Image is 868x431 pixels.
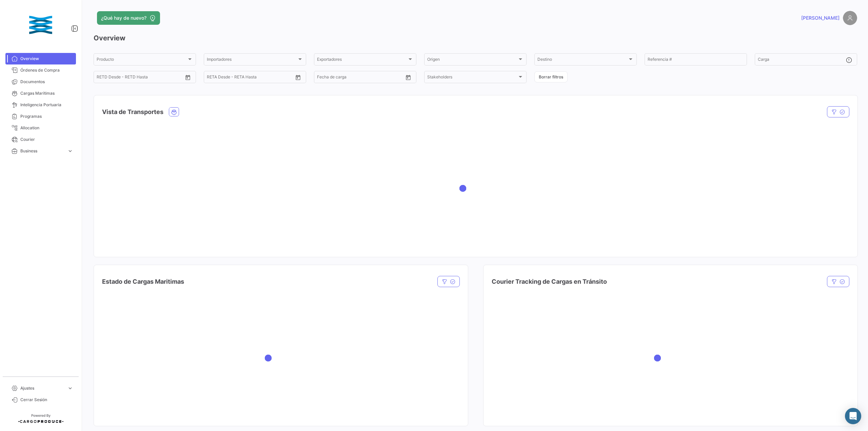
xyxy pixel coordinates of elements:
[20,79,73,85] span: Documentos
[5,111,76,122] a: Programas
[5,88,76,99] a: Cargas Marítimas
[5,53,76,64] a: Overview
[492,277,607,286] h4: Courier Tracking de Cargas en Tránsito
[5,76,76,88] a: Documentos
[801,15,840,21] span: [PERSON_NAME]
[317,58,407,63] span: Exportadores
[293,72,303,82] button: Open calendar
[20,125,73,131] span: Allocation
[537,58,628,63] span: Destino
[97,58,187,63] span: Producto
[334,76,376,80] input: Hasta
[427,76,517,80] span: Stakeholders
[20,67,73,73] span: Órdenes de Compra
[97,76,109,80] input: Desde
[20,90,73,96] span: Cargas Marítimas
[5,99,76,111] a: Inteligencia Portuaria
[207,76,219,80] input: Desde
[169,108,179,116] button: Ocean
[317,76,329,80] input: Desde
[24,8,58,42] img: customer_38.png
[403,72,413,82] button: Open calendar
[101,15,146,21] span: ¿Qué hay de nuevo?
[97,11,160,25] button: ¿Qué hay de nuevo?
[20,385,64,391] span: Ajustes
[20,148,64,154] span: Business
[20,56,73,62] span: Overview
[20,136,73,143] span: Courier
[94,33,857,43] h3: Overview
[20,113,73,119] span: Programas
[114,76,155,80] input: Hasta
[102,107,163,117] h4: Vista de Transportes
[102,277,184,286] h4: Estado de Cargas Maritimas
[534,71,568,82] button: Borrar filtros
[427,58,517,63] span: Origen
[843,11,857,25] img: placeholder-user.png
[845,408,861,424] div: Abrir Intercom Messenger
[5,64,76,76] a: Órdenes de Compra
[67,148,73,154] span: expand_more
[5,134,76,145] a: Courier
[67,385,73,391] span: expand_more
[207,58,297,63] span: Importadores
[224,76,265,80] input: Hasta
[5,122,76,134] a: Allocation
[183,72,193,82] button: Open calendar
[20,397,73,403] span: Cerrar Sesión
[20,102,73,108] span: Inteligencia Portuaria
